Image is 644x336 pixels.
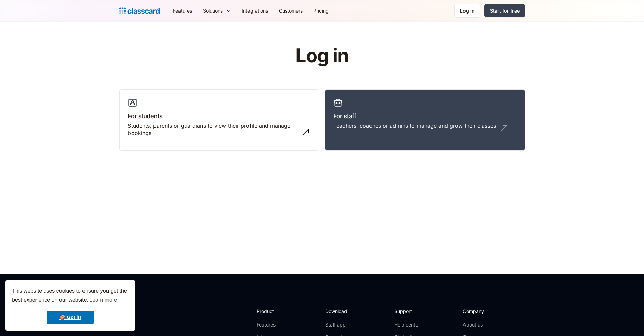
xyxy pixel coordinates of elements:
[168,3,197,18] a: Features
[128,122,297,137] div: Students, parents or guardians to view their profile and manage bookings
[333,111,517,121] h3: For staff
[119,6,160,16] a: home
[119,89,319,151] a: For studentsStudents, parents or guardians to view their profile and manage bookings
[257,308,293,315] h2: Product
[333,122,496,129] div: Teachers, coaches or admins to manage and grow their classes
[394,321,422,328] a: Help center
[197,3,236,18] div: Solutions
[463,308,508,315] h2: Company
[325,89,525,151] a: For staffTeachers, coaches or admins to manage and grow their classes
[257,321,293,328] a: Features
[12,287,129,305] span: This website uses cookies to ensure you get the best experience on our website.
[394,308,422,315] h2: Support
[308,3,334,18] a: Pricing
[490,7,520,14] div: Start for free
[454,4,480,18] a: Log in
[460,7,475,14] div: Log in
[5,280,135,331] div: cookieconsent
[463,321,508,328] a: About us
[325,321,353,328] a: Staff app
[88,295,118,305] a: learn more about cookies
[236,3,273,18] a: Integrations
[215,45,429,66] h1: Log in
[325,308,353,315] h2: Download
[484,4,525,17] a: Start for free
[273,3,308,18] a: Customers
[47,311,94,324] a: dismiss cookie message
[203,7,223,14] div: Solutions
[128,111,311,121] h3: For students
